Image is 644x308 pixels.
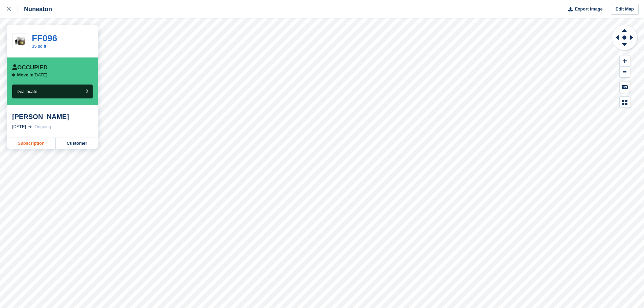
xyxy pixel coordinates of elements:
[18,5,52,13] div: Nuneaton
[620,67,630,78] button: Zoom Out
[17,89,37,94] span: Deallocate
[620,81,630,93] button: Keyboard Shortcuts
[34,123,51,130] div: Ongoing
[620,97,630,108] button: Map Legend
[611,4,639,15] a: Edit Map
[32,33,57,43] a: FF096
[12,73,16,77] img: arrow-right-icn-b7405d978ebc5dd23a37342a16e90eae327d2fa7eb118925c1a0851fb5534208.svg
[32,44,46,49] a: 35 sq ft
[575,6,602,13] span: Export Image
[17,72,33,77] span: Move in
[12,123,26,130] div: [DATE]
[620,55,630,67] button: Zoom In
[17,72,47,78] p: [DATE]
[564,4,603,15] button: Export Image
[12,113,93,121] div: [PERSON_NAME]
[13,35,28,47] img: 35-sqft-unit.jpg
[12,64,48,71] div: Occupied
[7,138,56,149] a: Subscription
[28,125,32,128] img: arrow-right-light-icn-cde0832a797a2874e46488d9cf13f60e5c3a73dbe684e267c42b8395dfbc2abf.svg
[56,138,98,149] a: Customer
[12,85,93,98] button: Deallocate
